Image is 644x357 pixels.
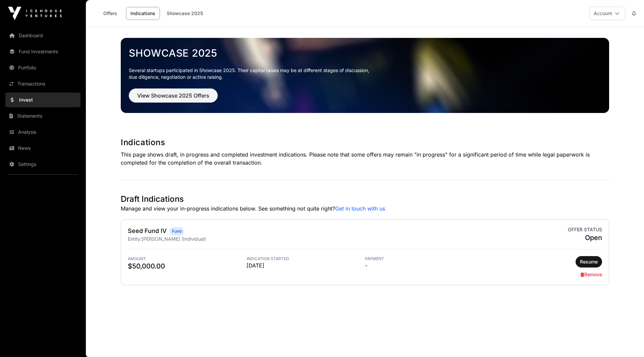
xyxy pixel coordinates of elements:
[162,7,207,20] a: Showcase 2025
[129,95,218,102] a: View Showcase 2025 Offers
[5,28,80,43] a: Dashboard
[137,92,209,100] span: View Showcase 2025 Offers
[121,151,609,167] p: This page shows draft, in progress and completed investment indications. Please note that some of...
[610,325,644,357] iframe: Chat Widget
[128,261,247,271] span: $50,000.00
[172,229,181,234] span: Fund
[5,141,80,156] a: News
[580,258,598,265] span: Resume
[5,76,80,91] a: Transactions
[121,204,609,213] p: Manage and view your in-progress indications below. See something not quite right?
[97,7,123,20] a: Offers
[365,256,484,261] span: Payment
[568,226,602,233] span: Offer status
[121,194,609,204] h1: Draft Indications
[576,256,602,267] button: Resume
[5,93,80,107] a: Invest
[129,67,601,80] p: Several startups participated in Showcase 2025. Their capital raises may be at different stages o...
[568,233,602,242] span: Open
[5,109,80,123] a: Statements
[128,227,167,234] a: Seed Fund IV
[365,256,484,278] div: -
[5,125,80,139] a: Analysis
[335,205,385,212] a: Get in touch with us
[247,256,365,261] span: Indication Started
[581,272,602,277] a: Remove
[8,7,62,20] img: Icehouse Ventures Logo
[126,7,160,20] a: Indications
[589,7,625,20] button: Account
[247,261,365,270] span: [DATE]
[5,60,80,75] a: Portfolio
[129,88,218,103] button: View Showcase 2025 Offers
[129,47,601,59] a: Showcase 2025
[128,256,247,261] span: Amount
[5,157,80,172] a: Settings
[121,38,609,113] img: Showcase 2025
[5,44,80,59] a: Fund Investments
[142,236,206,242] span: [PERSON_NAME] (Individual)
[121,137,609,148] h1: Indications
[128,236,142,242] span: Entity:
